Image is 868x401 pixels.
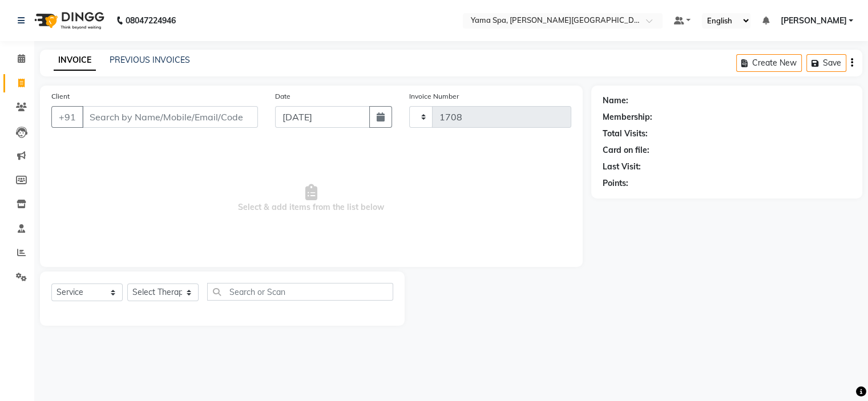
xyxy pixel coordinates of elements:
button: +91 [51,106,83,128]
a: PREVIOUS INVOICES [110,55,190,65]
a: INVOICE [54,50,96,71]
div: Last Visit: [603,161,641,173]
label: Client [51,91,70,102]
button: Save [806,54,846,72]
label: Date [275,91,290,102]
span: Select & add items from the list below [51,141,571,256]
span: [PERSON_NAME] [780,15,846,27]
div: Points: [603,177,628,189]
b: 08047224946 [126,5,176,37]
input: Search or Scan [207,283,393,301]
div: Membership: [603,111,652,123]
div: Total Visits: [603,128,648,140]
label: Invoice Number [409,91,459,102]
div: Name: [603,95,628,107]
div: Card on file: [603,144,649,156]
img: logo [29,5,107,37]
button: Create New [736,54,802,72]
input: Search by Name/Mobile/Email/Code [82,106,258,128]
iframe: chat widget [820,355,857,390]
